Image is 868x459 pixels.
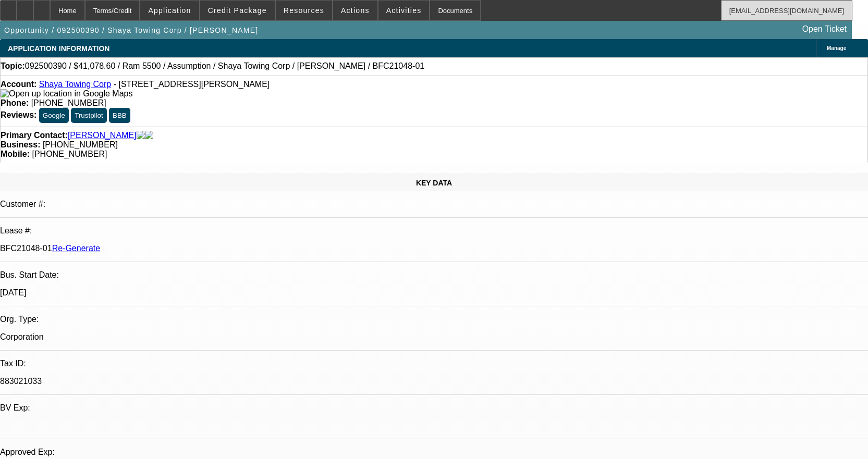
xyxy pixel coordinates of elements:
[43,140,118,149] span: [PHONE_NUMBER]
[71,108,106,123] button: Trustpilot
[1,89,132,98] a: View Google Maps
[200,1,275,20] button: Credit Package
[1,89,132,98] img: Open up location in Google Maps
[145,131,153,140] img: linkedin-icon.png
[140,1,199,20] button: Application
[1,140,40,149] strong: Business:
[68,131,137,140] a: [PERSON_NAME]
[341,6,370,15] span: Actions
[8,44,109,53] span: APPLICATION INFORMATION
[386,6,422,15] span: Activities
[798,20,851,38] a: Open Ticket
[39,108,69,123] button: Google
[52,244,101,253] a: Re-Generate
[1,80,36,89] strong: Account:
[1,110,36,119] strong: Reviews:
[378,1,430,20] button: Activities
[1,150,30,158] strong: Mobile:
[276,1,332,20] button: Resources
[827,45,846,51] span: Manage
[416,179,452,187] span: KEY DATA
[148,6,191,15] span: Application
[1,131,68,140] strong: Primary Contact:
[333,1,377,20] button: Actions
[109,108,130,123] button: BBB
[25,61,424,71] span: 092500390 / $41,078.60 / Ram 5500 / Assumption / Shaya Towing Corp / [PERSON_NAME] / BFC21048-01
[32,150,107,158] span: [PHONE_NUMBER]
[1,98,29,107] strong: Phone:
[208,6,267,15] span: Credit Package
[31,98,106,107] span: [PHONE_NUMBER]
[1,61,25,71] strong: Topic:
[4,26,259,34] span: Opportunity / 092500390 / Shaya Towing Corp / [PERSON_NAME]
[137,131,145,140] img: facebook-icon.png
[284,6,324,15] span: Resources
[39,80,111,89] a: Shaya Towing Corp
[114,80,270,89] span: - [STREET_ADDRESS][PERSON_NAME]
